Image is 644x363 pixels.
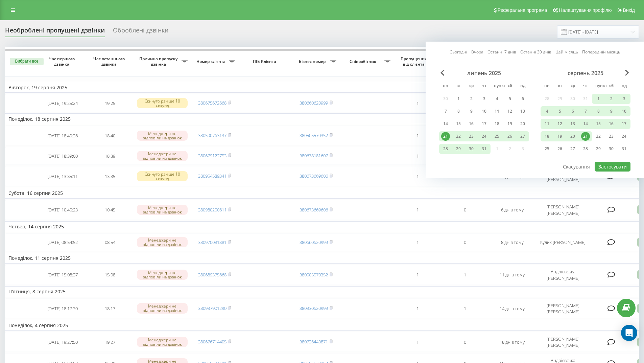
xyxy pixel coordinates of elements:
[491,119,503,129] div: пт 18 липня 2025 р.
[598,163,627,170] font: Застосувати
[622,121,626,127] font: 17
[585,108,587,114] font: 7
[198,132,226,138] font: 380500763137
[452,131,465,141] div: вт 22 липня 2025 р.
[465,106,478,116] div: ср 9 липня 2025 р.
[597,108,600,114] font: 8
[500,305,525,312] font: 14 днів тому
[596,121,601,127] font: 15
[439,106,452,116] div: понеділок 7 липня 2025 р.
[10,58,44,65] button: Вибрати все
[113,26,168,34] font: Оброблені дзвінки
[143,205,182,215] font: Менеджери не відповіли на дзвінок
[520,108,525,114] font: 13
[8,322,68,328] font: Понеділок, 4 серпня 2025
[492,81,502,91] abbr: п'ятниця
[547,204,579,216] font: [PERSON_NAME] [PERSON_NAME]
[198,153,226,159] a: 380679122753
[503,94,516,104] div: сб 5 липня 2025 р.
[457,108,460,114] font: 8
[456,121,461,127] font: 15
[15,59,38,64] font: Вибрати все
[452,144,465,154] div: вт 29 липня 2025 р.
[544,83,550,88] font: пн
[452,94,465,104] div: вт 1 липня 2025 р.
[416,272,419,278] font: 1
[482,146,486,152] font: 31
[416,173,419,179] font: 1
[495,121,499,127] font: 18
[105,173,115,179] font: 13:35
[580,81,591,91] abbr: четвер
[198,100,226,106] a: 380675672668
[501,240,524,246] font: 8 днів тому
[440,81,451,91] abbr: понеділок
[491,131,503,141] div: пт 25 липня 2025 р.
[507,108,512,114] font: 12
[540,240,586,246] font: Кулик [PERSON_NAME]
[518,81,528,91] abbr: неділя
[464,207,466,213] font: 0
[440,70,445,76] span: Previous Month
[479,81,489,91] abbr: четвер
[482,108,486,114] font: 10
[198,173,226,179] a: 380954589341
[416,153,419,159] font: 1
[469,146,474,152] font: 30
[621,325,637,341] div: Open Intercom Messenger
[516,106,529,116] div: нд 13 липня 2025 р.
[198,305,226,311] a: 380937901290
[300,132,328,138] a: 380505570352
[547,302,579,315] font: [PERSON_NAME] [PERSON_NAME]
[500,272,525,278] font: 11 днів тому
[507,121,512,127] font: 19
[300,153,328,159] font: 380678181607
[105,339,115,345] font: 19:27
[605,94,618,104] div: суб 2 серп. 2025 р.
[8,84,67,91] font: Вівторок, 19 серпня 2025
[582,49,620,55] font: Попередній місяць
[595,83,607,88] font: пункт
[609,133,614,139] font: 23
[503,131,516,141] div: суб 26 липня 2025 р.
[609,146,614,152] font: 30
[583,121,588,127] font: 14
[622,133,626,139] font: 24
[491,94,503,104] div: пт 4 липня 2025 р.
[47,339,78,345] font: [DATE] 19:27:50
[465,119,478,129] div: ср 16 липня 2025 р.
[470,108,473,114] font: 9
[47,240,78,246] font: [DATE] 08:54:52
[143,270,182,280] font: Менеджери не відповіли на дзвінок
[47,173,78,179] font: [DATE] 13:35:11
[105,272,115,278] font: 15:08
[105,240,115,246] font: 08:54
[592,94,605,104] div: пункт 1 серп. 2025 р.
[5,26,105,34] font: Необроблені пропущені дзвінки
[592,144,605,154] div: пункт 29 серп. 2025 р.
[47,100,78,106] font: [DATE] 19:25:24
[198,239,226,245] font: 380970081381
[566,131,579,141] div: порівн 20 серп. 2025 р.
[478,94,491,104] div: чт 3 липня 2025 р.
[139,56,177,67] font: Причина пропуску дзвінка
[596,133,601,139] font: 22
[606,81,616,91] abbr: субота
[570,121,575,127] font: 13
[605,119,618,129] div: суб 16 серп. 2025 р.
[452,106,465,116] div: вт 8 липня 2025 р.
[553,144,566,154] div: вт 26 серп. 2025 р.
[47,305,78,312] font: [DATE] 18:17:30
[609,83,614,88] font: сб
[557,121,562,127] font: 12
[464,339,466,345] font: 0
[545,133,549,139] font: 18
[453,81,463,91] abbr: вівторок
[568,69,603,77] font: серпень 2025
[622,146,626,152] font: 31
[522,96,524,101] font: 6
[470,96,473,101] font: 2
[563,163,590,170] font: Скасування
